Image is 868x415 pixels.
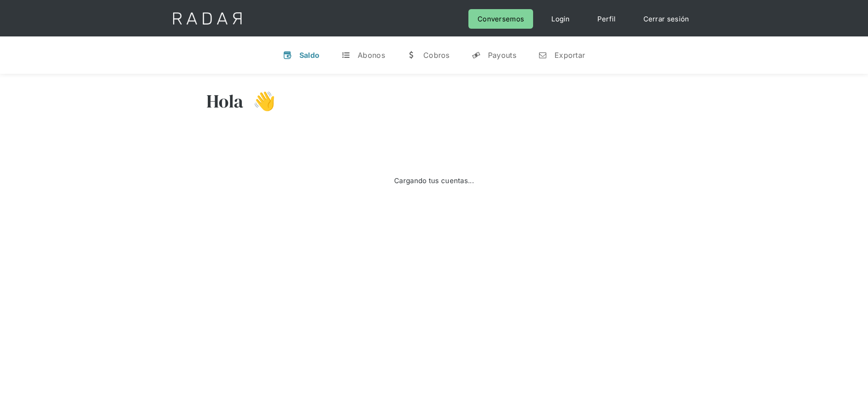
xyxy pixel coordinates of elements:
[423,51,450,60] div: Cobros
[634,9,699,29] a: Cerrar sesión
[488,51,516,60] div: Payouts
[542,9,579,29] a: Login
[283,51,292,60] div: v
[341,51,350,60] div: t
[206,90,244,113] h3: Hola
[538,51,547,60] div: n
[588,9,625,29] a: Perfil
[468,9,533,29] a: Conversemos
[299,51,320,60] div: Saldo
[407,51,416,60] div: w
[244,90,276,113] h3: 👋
[394,174,474,187] div: Cargando tus cuentas...
[472,51,481,60] div: y
[358,51,385,60] div: Abonos
[555,51,585,60] div: Exportar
